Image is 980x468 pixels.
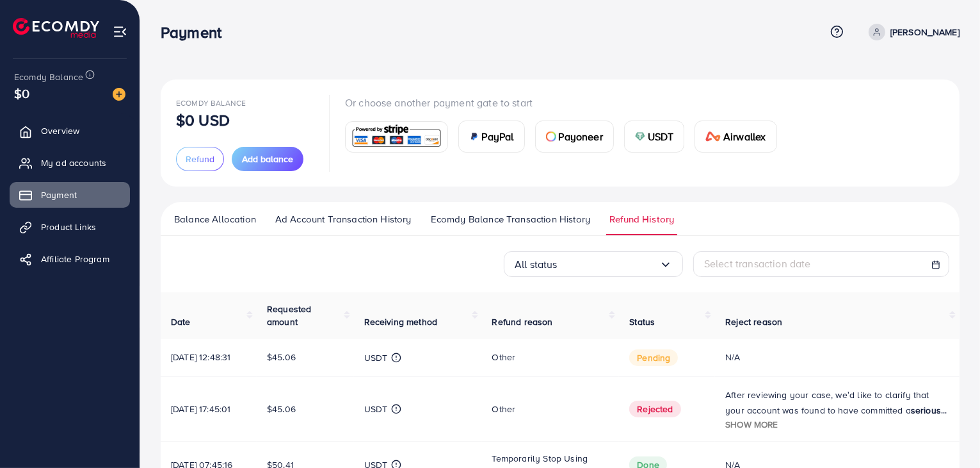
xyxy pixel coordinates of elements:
[629,349,678,366] span: pending
[629,401,680,417] span: Rejected
[41,188,77,201] span: Payment
[609,212,674,226] span: Refund History
[41,124,79,137] span: Overview
[890,24,960,40] p: [PERSON_NAME]
[535,121,614,153] a: cardPayoneer
[624,121,685,153] a: cardUSDT
[364,401,388,417] p: USDT
[364,315,438,328] span: Receiving method
[275,212,412,226] span: Ad Account Transaction History
[345,95,787,110] p: Or choose another payment gate to start
[41,156,106,169] span: My ad accounts
[186,153,214,165] span: Refund
[864,24,960,40] a: [PERSON_NAME]
[10,118,130,144] a: Overview
[171,351,230,364] span: [DATE] 12:48:31
[161,23,232,42] h3: Payment
[725,387,949,418] p: After reviewing your case, we’d like to clarify that your account was found to have committed a o...
[13,18,99,38] img: logo
[723,129,766,144] span: Airwallex
[705,131,721,142] img: card
[695,121,776,153] a: cardAirwallex
[41,221,96,233] span: Product Links
[492,351,516,364] span: Other
[926,410,970,458] iframe: Chat
[629,315,655,328] span: Status
[648,129,674,144] span: USDT
[267,403,296,415] span: $45.06
[458,121,525,153] a: cardPayPal
[364,350,388,365] p: USDT
[113,88,125,101] img: image
[171,315,191,328] span: Date
[349,123,444,151] img: card
[492,315,553,328] span: Refund reason
[176,112,230,128] p: $0 USD
[14,71,83,83] span: Ecomdy Balance
[515,255,558,274] span: All status
[559,129,603,144] span: Payoneer
[704,256,811,271] span: Select transaction date
[469,131,479,142] img: card
[482,129,514,144] span: PayPal
[10,246,130,272] a: Affiliate Program
[242,153,293,165] span: Add balance
[10,214,130,240] a: Product Links
[267,351,296,364] span: $45.06
[176,97,246,108] span: Ecomdy Balance
[10,150,130,176] a: My ad accounts
[176,147,224,171] button: Refund
[41,253,109,265] span: Affiliate Program
[431,212,590,226] span: Ecomdy Balance Transaction History
[504,251,683,277] div: Search for option
[725,315,782,328] span: Reject reason
[345,121,448,153] a: card
[558,255,659,274] input: Search for option
[492,403,516,415] span: Other
[174,212,256,226] span: Balance Allocation
[14,84,29,103] span: $0
[725,351,740,364] span: N/A
[725,418,778,430] span: Show more
[635,131,645,142] img: card
[171,403,230,415] span: [DATE] 17:45:01
[232,147,303,171] button: Add balance
[267,303,311,328] span: Requested amount
[546,131,556,142] img: card
[113,24,127,39] img: menu
[10,182,130,208] a: Payment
